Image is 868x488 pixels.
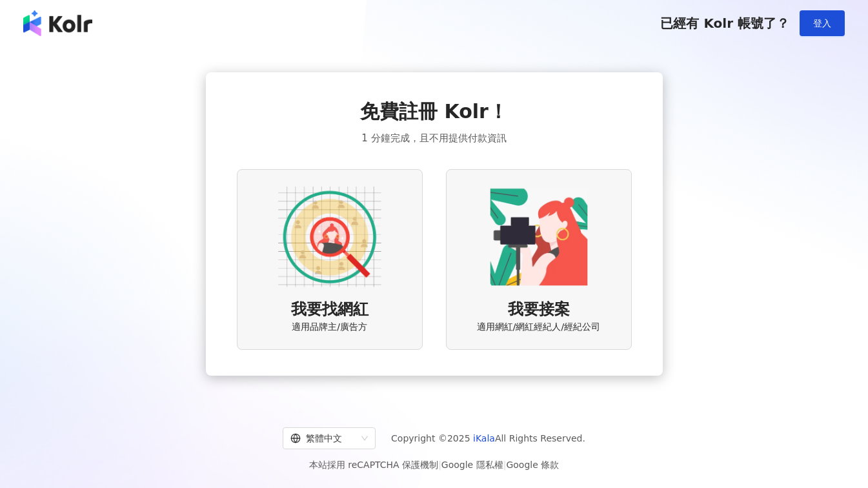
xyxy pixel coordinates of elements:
div: 繁體中文 [290,428,356,449]
span: 我要接案 [508,299,570,321]
img: AD identity option [278,185,381,289]
span: 本站採用 reCAPTCHA 保護機制 [309,457,559,473]
span: 適用網紅/網紅經紀人/經紀公司 [477,321,600,334]
span: 已經有 Kolr 帳號了？ [660,15,789,31]
span: 適用品牌主/廣告方 [292,321,367,334]
img: logo [23,10,92,36]
span: 登入 [813,18,831,28]
a: Google 隱私權 [441,460,503,470]
span: Copyright © 2025 All Rights Reserved. [391,431,585,446]
span: 1 分鐘完成，且不用提供付款資訊 [361,130,506,146]
span: | [503,460,507,470]
button: 登入 [800,10,845,36]
span: 我要找網紅 [291,299,368,321]
img: KOL identity option [487,185,590,289]
span: | [438,460,441,470]
a: iKala [473,433,495,443]
span: 免費註冊 Kolr！ [360,98,508,125]
a: Google 條款 [506,460,559,470]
